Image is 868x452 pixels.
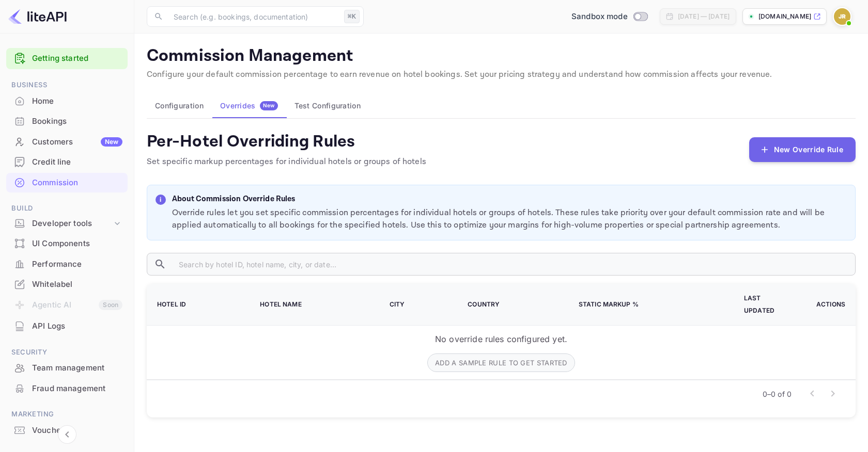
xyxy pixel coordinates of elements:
th: Static Markup % [566,284,732,326]
p: i [160,195,161,204]
th: Country [455,284,566,326]
img: LiteAPI logo [8,8,67,25]
div: ⌘K [344,10,360,23]
div: Vouchers [32,425,122,437]
a: Getting started [32,53,122,64]
div: UI Components [6,234,128,254]
p: 0–0 of 0 [763,389,792,399]
button: Add a sample rule to get started [427,353,575,372]
p: Configure your default commission percentage to earn revenue on hotel bookings. Set your pricing ... [147,69,856,81]
a: Fraud management [6,379,128,398]
span: New [260,102,278,109]
div: Home [6,91,128,111]
div: [DATE] — [DATE] [678,12,730,21]
div: Fraud management [32,383,122,395]
div: Whitelabel [6,275,128,295]
div: CustomersNew [6,132,128,152]
div: Performance [6,254,128,275]
div: Performance [32,259,122,270]
p: Commission Management [147,46,856,67]
div: Home [32,95,122,107]
a: Vouchers [6,421,128,440]
div: Commission [6,173,128,193]
div: UI Components [32,238,122,250]
th: Hotel Name [247,284,377,326]
div: Developer tools [6,215,128,233]
div: API Logs [6,316,128,336]
a: Performance [6,254,128,273]
div: Whitelabel [32,279,122,290]
a: UI Components [6,234,128,253]
div: Developer tools [32,218,112,230]
div: Getting started [6,48,128,69]
th: City [377,284,455,326]
a: Commission [6,173,128,192]
div: New [101,137,122,147]
div: Bookings [32,116,122,127]
th: Actions [804,284,856,326]
span: Marketing [6,409,128,420]
div: Team management [6,358,128,378]
div: Team management [32,362,122,374]
a: Home [6,91,128,110]
input: Search by hotel ID, hotel name, city, or date... [171,253,856,276]
div: Credit line [6,152,128,172]
th: Hotel ID [147,284,247,326]
div: Credit line [32,156,122,168]
button: Configuration [147,93,212,118]
button: Collapse navigation [58,425,76,444]
h4: Per-Hotel Overriding Rules [147,131,426,152]
p: [DOMAIN_NAME] [758,12,811,21]
div: Commission [32,177,122,189]
p: Override rules let you set specific commission percentages for individual hotels or groups of hot... [172,207,847,232]
a: Credit line [6,152,128,171]
a: Team management [6,358,128,377]
span: Sandbox mode [571,11,628,23]
div: API Logs [32,320,122,332]
input: Search (e.g. bookings, documentation) [167,6,340,27]
a: Bookings [6,111,128,131]
span: Build [6,203,128,214]
a: Whitelabel [6,275,128,294]
button: New Override Rule [749,137,856,162]
a: CustomersNew [6,132,128,151]
p: Set specific markup percentages for individual hotels or groups of hotels [147,156,426,168]
div: Customers [32,136,122,148]
p: No override rules configured yet. [435,333,567,345]
div: Vouchers [6,421,128,441]
th: Last Updated [732,284,804,326]
p: About Commission Override Rules [172,193,847,205]
button: Test Configuration [286,93,369,118]
a: API Logs [6,316,128,335]
div: Switch to Production mode [567,11,652,23]
div: Fraud management [6,379,128,399]
span: Business [6,79,128,91]
span: Security [6,347,128,358]
div: Bookings [6,111,128,132]
div: Overrides [220,101,278,110]
img: John Richards [834,8,850,25]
